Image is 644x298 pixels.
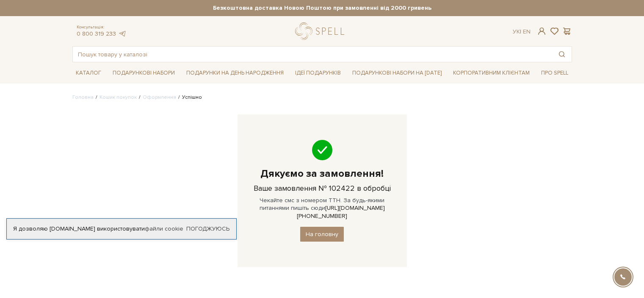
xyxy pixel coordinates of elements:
[145,225,183,232] a: файли cookie
[297,204,385,219] a: [URL][DOMAIN_NAME][PHONE_NUMBER]
[143,94,176,100] a: Оформлення
[72,4,572,12] strong: Безкоштовна доставка Новою Поштою при замовленні від 2000 гривень
[250,167,394,180] h1: Дякуємо за замовлення!
[513,28,531,36] div: Ук
[250,184,394,193] h3: Ваше замовлення № 102422 в обробці
[7,225,236,233] div: Я дозволяю [DOMAIN_NAME] використовувати
[295,22,348,40] a: logo
[109,67,178,80] a: Подарункові набори
[450,66,533,80] a: Корпоративним клієнтам
[349,66,445,80] a: Подарункові набори на [DATE]
[538,67,572,80] a: Про Spell
[520,28,521,35] span: |
[300,227,344,242] a: На головну
[238,114,407,267] div: Чекайте смс з номером ТТН. За будь-якими питаннями пишіть сюди
[186,225,229,233] a: Погоджуюсь
[72,67,105,80] a: Каталог
[77,30,116,37] a: 0 800 319 233
[523,28,531,35] a: En
[100,94,137,100] a: Кошик покупок
[292,67,344,80] a: Ідеї подарунків
[77,25,127,30] span: Консультація:
[183,67,287,80] a: Подарунки на День народження
[176,94,202,101] li: Успішно
[72,94,94,100] a: Головна
[552,47,572,62] button: Пошук товару у каталозі
[118,30,127,37] a: telegram
[73,47,552,62] input: Пошук товару у каталозі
